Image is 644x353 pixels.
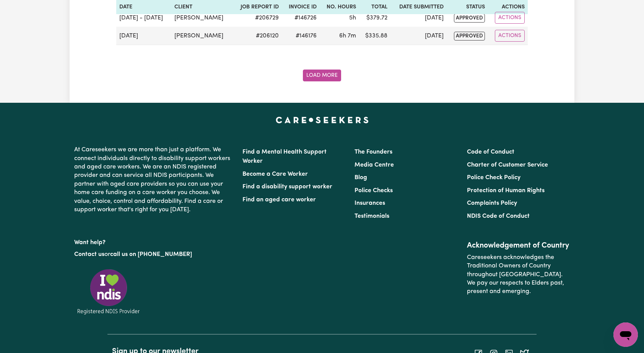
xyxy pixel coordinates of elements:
[355,200,385,206] a: Insurances
[495,30,525,42] button: Actions
[390,9,447,27] td: [DATE]
[303,70,341,81] button: Fetch older job reports
[242,197,316,203] a: Find an aged care worker
[355,149,392,155] a: The Founders
[355,188,393,194] a: Police Checks
[467,175,520,181] a: Police Check Policy
[467,149,514,155] a: Code of Conduct
[242,184,332,190] a: Find a disability support worker
[74,235,233,247] p: Want help?
[74,142,233,217] p: At Careseekers we are more than just a platform. We connect individuals directly to disability su...
[349,15,356,21] span: 5 hours
[467,188,545,194] a: Protection of Human Rights
[74,251,104,257] a: Contact us
[613,322,638,347] iframe: Button to launch messaging window, conversation in progress
[454,32,485,40] span: approved
[467,200,517,206] a: Complaints Policy
[282,27,320,45] td: #146176
[74,268,143,316] img: Registered NDIS provider
[171,9,233,27] td: [PERSON_NAME]
[359,27,390,45] td: $ 335.88
[110,251,192,257] a: call us on [PHONE_NUMBER]
[495,12,525,24] button: Actions
[171,27,233,45] td: [PERSON_NAME]
[74,247,233,262] p: or
[116,27,171,45] td: [DATE]
[233,9,282,27] td: # 206729
[242,149,327,164] a: Find a Mental Health Support Worker
[390,27,447,45] td: [DATE]
[116,9,171,27] td: [DATE] - [DATE]
[359,9,390,27] td: $ 379.72
[467,213,530,219] a: NDIS Code of Conduct
[282,9,320,27] td: #146726
[233,27,282,45] td: # 206120
[339,33,356,39] span: 6 hours 7 minutes
[355,213,389,219] a: Testimonials
[355,162,394,168] a: Media Centre
[467,241,570,250] h2: Acknowledgement of Country
[276,117,369,123] a: Careseekers home page
[355,175,367,181] a: Blog
[454,14,485,23] span: approved
[467,250,570,299] p: Careseekers acknowledges the Traditional Owners of Country throughout [GEOGRAPHIC_DATA]. We pay o...
[242,171,308,177] a: Become a Care Worker
[467,162,548,168] a: Charter of Customer Service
